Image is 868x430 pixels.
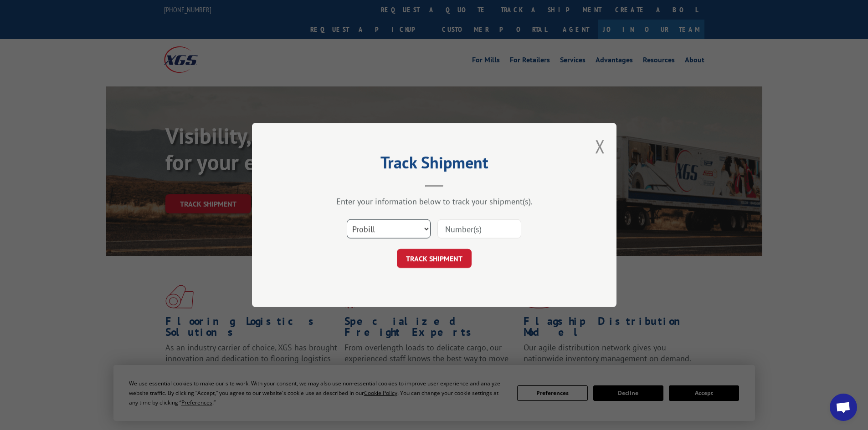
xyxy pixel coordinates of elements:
input: Number(s) [437,219,521,238]
div: Enter your information below to track your shipment(s). [298,196,571,207]
button: TRACK SHIPMENT [397,249,472,268]
div: Open chat [830,394,857,421]
button: Close modal [595,134,605,158]
h2: Track Shipment [298,156,571,173]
